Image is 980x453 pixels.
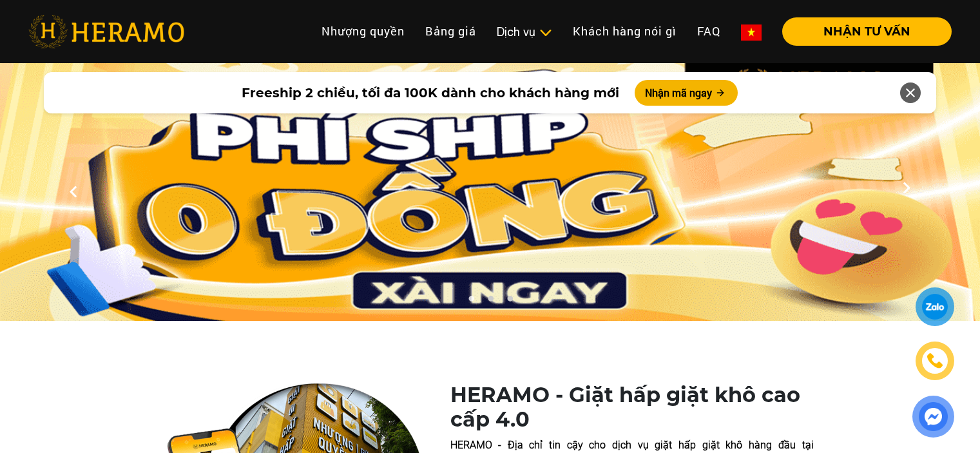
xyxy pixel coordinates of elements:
button: NHẬN TƯ VẤN [782,17,952,46]
img: heramo-logo.png [28,15,184,48]
span: Freeship 2 chiều, tối đa 100K dành cho khách hàng mới [242,83,619,102]
img: phone-icon [926,352,944,370]
div: Dịch vụ [497,23,552,41]
img: vn-flag.png [741,24,762,41]
button: 3 [503,295,516,308]
a: Nhượng quyền [311,17,415,45]
h1: HERAMO - Giặt hấp giặt khô cao cấp 4.0 [450,383,814,432]
a: Bảng giá [415,17,486,45]
img: subToggleIcon [539,26,552,39]
a: Khách hàng nói gì [562,17,687,45]
a: phone-icon [916,342,954,380]
a: FAQ [687,17,731,45]
button: 2 [484,295,497,308]
button: Nhận mã ngay [635,80,738,106]
button: 1 [465,295,477,308]
a: NHẬN TƯ VẤN [772,26,952,37]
